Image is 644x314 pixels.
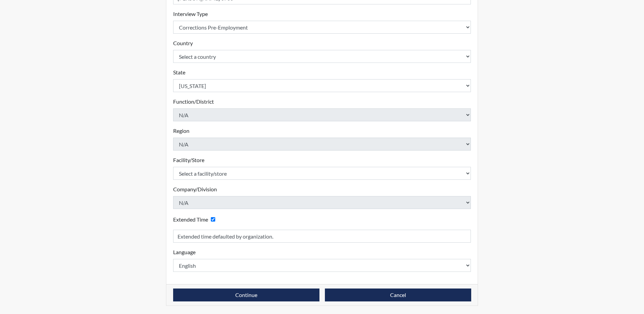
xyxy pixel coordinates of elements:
[173,98,214,106] label: Function/District
[173,156,204,164] label: Facility/Store
[173,10,208,18] label: Interview Type
[173,248,196,256] label: Language
[173,185,217,193] label: Company/Division
[173,39,193,47] label: Country
[173,127,189,135] label: Region
[173,215,208,224] label: Extended Time
[173,289,319,301] button: Continue
[173,68,185,76] label: State
[173,214,218,224] div: Checking this box will provide the interviewee with an accomodation of extra time to answer each ...
[325,289,471,301] button: Cancel
[173,230,471,243] input: Reason for Extension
